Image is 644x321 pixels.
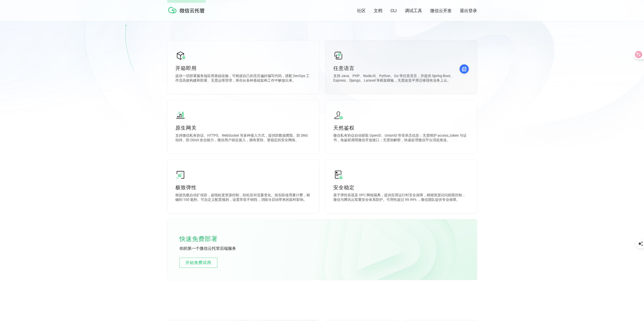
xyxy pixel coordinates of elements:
p: 安全稳定 [333,184,469,191]
p: 开箱即用 [175,65,311,72]
a: 微信云托管 [167,11,208,16]
p: 原生网关 [175,124,311,131]
a: 微信云开发 [430,8,452,14]
p: 微信私有协议自动获取 OpenID、UnionID 等登录态信息；无需维护 access_token 与证书，免鉴权调用微信开放接口；无需加解密，快速处理微信平台消息推送。 [333,133,469,143]
a: CLI [390,8,397,13]
a: 调试工具 [405,8,422,14]
p: 根据负载自动扩缩容，超细粒度资源控制，轻松应对流量变化。按实际使用量计费，精确到 100 毫秒。可自定义配置规则，设置常驻不销毁，消除冷启动带来的延时影响。 [175,193,311,203]
p: 你的第一个微信云托管后端服务 [179,246,255,252]
p: 极致弹性 [175,184,311,191]
p: 基于弹性容器及 VPC 网络隔离，提供应用运行时安全保障，精细资源访问权限控制，微信与腾讯云双重安全体系防护。可用性超过 99.99% ，微信团队提供专业保障。 [333,193,469,203]
p: 快速免费部署 [179,234,230,244]
span: 开始免费试用 [180,260,217,266]
p: 天然鉴权 [333,124,469,131]
p: 支持微信私有协议、HTTPS、WebSocket 等多种接入方式，提供防数据爬取、防 DNS 劫持、防 DDoS 攻击能力，微信用户就近接入，拥有更快、更稳定的安全网络。 [175,133,311,143]
p: 支持 Java、PHP、NodeJS、Python、Go 等任意语言，并提供 Spring Boot、Express、Django、Laravel 等框架模板，无需改造平滑迁移现有业务上云。 [333,74,469,84]
a: 文档 [374,8,382,14]
p: 提供一切部署服务端应用基础设施，可根据自己的语言偏好编写代码，搭配 DevOps 工作流高效构建和部署。无需运维管理，将你从各种基础架构工作中解放出来。 [175,74,311,84]
img: 微信云托管 [167,5,208,15]
p: 任意语言 [333,65,469,72]
a: 社区 [357,8,366,14]
a: 退出登录 [460,8,477,14]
